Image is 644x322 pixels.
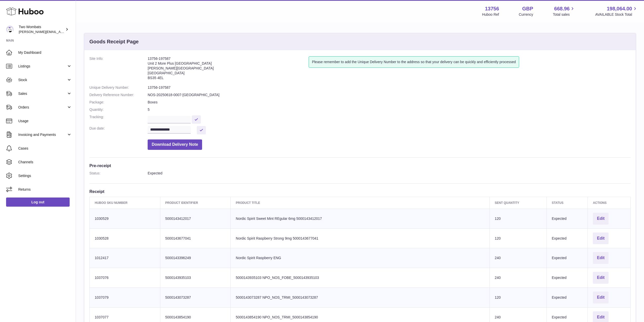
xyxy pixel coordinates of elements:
button: Edit [593,252,609,264]
span: 198,064.00 [607,5,632,12]
button: Edit [593,292,609,303]
th: Product title [231,197,490,209]
span: Cases [18,146,72,151]
td: Expected [547,268,588,288]
button: Download Delivery Note [148,139,202,150]
td: 5000143412017 [160,209,231,228]
td: Expected [547,248,588,268]
td: 1037079 [90,288,160,308]
span: [PERSON_NAME][EMAIL_ADDRESS][PERSON_NAME][DOMAIN_NAME] [19,30,129,34]
th: Huboo SKU Number [90,197,160,209]
td: Nordic Spirit Raspberry Strong 9mg 5000143677041 [231,228,490,248]
span: Orders [18,105,67,110]
dt: Site Info: [89,56,148,83]
td: 5000143935103 [160,268,231,288]
span: Invoicing and Payments [18,132,67,137]
dd: NOS-20250618-0007-[GEOGRAPHIC_DATA] [148,93,631,97]
div: Currency [519,12,533,17]
dt: Unique Delivery Number: [89,85,148,90]
span: My Dashboard [18,50,72,55]
button: Edit [593,272,609,284]
h3: Receipt [89,189,631,194]
td: Expected [547,288,588,308]
td: 1012417 [90,248,160,268]
dt: Status: [89,171,148,176]
td: 5000143677041 [160,228,231,248]
dd: Expected [148,171,631,176]
th: Status [547,197,588,209]
td: 1037076 [90,268,160,288]
dt: Delivery Reference Number: [89,93,148,97]
address: 13756-197587 Unit 2 More Plus [GEOGRAPHIC_DATA] [PERSON_NAME][GEOGRAPHIC_DATA] [GEOGRAPHIC_DATA] ... [148,56,309,83]
dt: Quantity: [89,107,148,112]
dd: Boxes [148,100,631,105]
td: 1030528 [90,228,160,248]
td: 240 [490,268,547,288]
dd: 5 [148,107,631,112]
span: Returns [18,187,72,192]
h3: Pre-receipt [89,163,631,168]
th: Product Identifier [160,197,231,209]
dt: Due date: [89,126,148,134]
td: 120 [490,228,547,248]
td: Nordic Spirit Raspberry ENG [231,248,490,268]
span: Channels [18,160,72,165]
span: Listings [18,64,67,69]
a: Log out [6,198,70,207]
strong: 13756 [485,5,499,12]
td: Expected [547,228,588,248]
strong: GBP [522,5,533,12]
span: Total sales [553,12,575,17]
th: Sent Quantity [490,197,547,209]
span: Stock [18,78,67,82]
div: Please remember to add the Unique Delivery Number to the address so that your delivery can be qui... [309,56,519,68]
td: 240 [490,248,547,268]
div: Huboo Ref [482,12,499,17]
td: Expected [547,209,588,228]
button: Edit [593,213,609,225]
h3: Goods Receipt Page [89,38,139,45]
dt: Package: [89,100,148,105]
span: 668.96 [554,5,570,12]
td: 5000143396249 [160,248,231,268]
dd: 13756-197587 [148,85,631,90]
td: 120 [490,209,547,228]
td: 5000143073287 NPO_NOS_TRMI_5000143073287 [231,288,490,308]
td: 120 [490,288,547,308]
td: 5000143935103 NPO_NOS_FOBE_5000143935103 [231,268,490,288]
td: Nordic Spirit Sweet Mint REgular 6mg 5000143412017 [231,209,490,228]
span: Sales [18,91,67,96]
td: 5000143073287 [160,288,231,308]
dt: Tracking: [89,115,148,123]
td: 1030529 [90,209,160,228]
span: Usage [18,119,72,123]
span: Settings [18,173,72,178]
img: philip.carroll@twowombats.com [6,26,14,33]
span: AVAILABLE Stock Total [595,12,638,17]
div: Two Wombats [19,25,64,34]
th: Actions [588,197,631,209]
a: 668.96 Total sales [553,5,575,17]
a: 198,064.00 AVAILABLE Stock Total [595,5,638,17]
button: Edit [593,232,609,244]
